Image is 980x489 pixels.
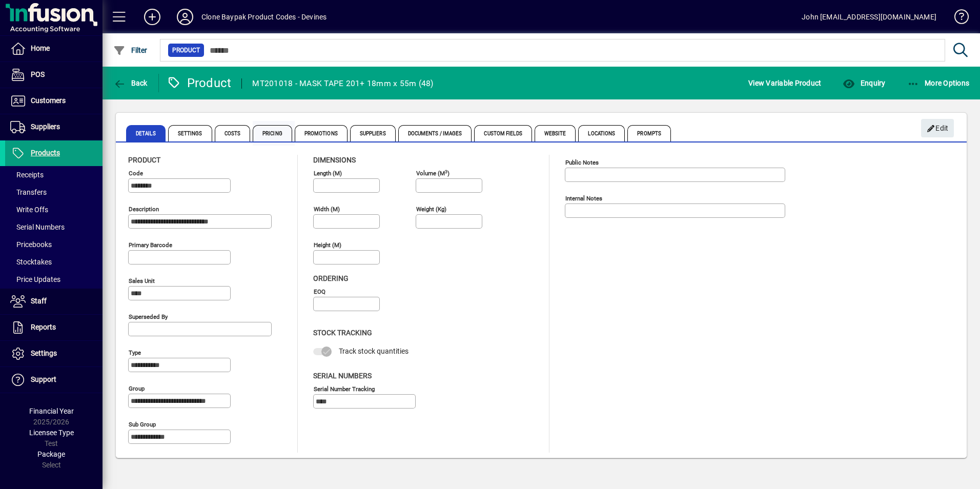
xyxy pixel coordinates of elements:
span: Staff [31,297,47,305]
a: Reports [5,315,103,340]
mat-label: Weight (Kg) [416,206,446,213]
a: Home [5,36,103,62]
mat-label: Serial Number tracking [314,385,375,392]
span: Track stock quantities [339,347,409,355]
span: View Variable Product [748,75,821,91]
div: Clone Baypak Product Codes - Devines [201,9,326,25]
span: Licensee Type [29,429,74,437]
span: Details [126,125,166,141]
a: Price Updates [5,271,103,288]
span: Back [113,79,148,87]
span: Package [37,450,65,458]
button: Profile [169,8,201,26]
span: Suppliers [31,123,60,131]
span: Locations [578,125,625,141]
span: Financial Year [29,407,74,415]
span: Website [535,125,576,141]
sup: 3 [445,169,447,174]
mat-label: Sub group [129,421,156,428]
span: Ordering [313,274,349,282]
button: More Options [905,74,972,92]
a: Support [5,367,103,393]
button: Back [111,74,150,92]
span: Settings [31,349,57,357]
a: Suppliers [5,114,103,140]
span: More Options [907,79,970,87]
span: Write Offs [10,206,48,214]
mat-label: Superseded by [129,313,168,320]
span: Promotions [295,125,348,141]
span: Enquiry [843,79,885,87]
span: Receipts [10,171,44,179]
mat-label: Height (m) [314,241,341,249]
mat-label: Code [129,170,143,177]
mat-label: Public Notes [565,159,599,166]
a: Receipts [5,166,103,184]
span: Stock Tracking [313,329,372,337]
mat-label: Length (m) [314,170,342,177]
mat-label: Width (m) [314,206,340,213]
button: Edit [921,119,954,137]
span: Product [172,45,200,55]
mat-label: Group [129,385,145,392]
span: Edit [927,120,949,137]
span: Serial Numbers [10,223,65,231]
mat-label: Primary barcode [129,241,172,249]
button: Enquiry [840,74,888,92]
a: Serial Numbers [5,218,103,236]
app-page-header-button: Back [103,74,159,92]
span: Customers [31,96,66,105]
span: Support [31,375,56,383]
span: Product [128,156,160,164]
button: View Variable Product [746,74,824,92]
mat-label: EOQ [314,288,325,295]
a: Pricebooks [5,236,103,253]
a: Stocktakes [5,253,103,271]
span: Filter [113,46,148,54]
mat-label: Volume (m ) [416,170,450,177]
mat-label: Sales unit [129,277,155,284]
span: Reports [31,323,56,331]
a: Staff [5,289,103,314]
span: Suppliers [350,125,396,141]
a: Settings [5,341,103,366]
span: Price Updates [10,275,60,283]
span: Stocktakes [10,258,52,266]
a: Customers [5,88,103,114]
a: POS [5,62,103,88]
span: Transfers [10,188,47,196]
span: Products [31,149,60,157]
span: Pricing [253,125,292,141]
mat-label: Description [129,206,159,213]
span: Dimensions [313,156,356,164]
div: MT201018 - MASK TAPE 201+ 18mm x 55m (48) [252,75,433,92]
a: Write Offs [5,201,103,218]
mat-label: Internal Notes [565,195,602,202]
span: Prompts [627,125,671,141]
div: John [EMAIL_ADDRESS][DOMAIN_NAME] [802,9,936,25]
span: Documents / Images [398,125,472,141]
mat-label: Type [129,349,141,356]
span: Pricebooks [10,240,52,249]
a: Knowledge Base [947,2,967,35]
span: Home [31,44,50,52]
button: Add [136,8,169,26]
span: POS [31,70,45,78]
span: Costs [215,125,251,141]
a: Transfers [5,184,103,201]
div: Product [167,75,232,91]
span: Settings [168,125,212,141]
button: Filter [111,41,150,59]
span: Serial Numbers [313,372,372,380]
span: Custom Fields [474,125,532,141]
